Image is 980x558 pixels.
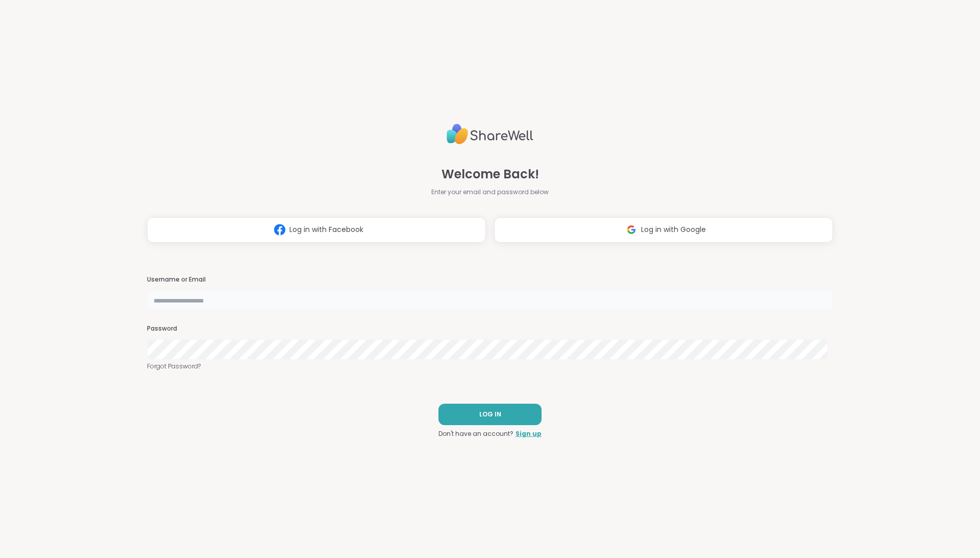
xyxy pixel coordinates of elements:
[438,429,513,438] span: Don't have an account?
[147,362,833,371] a: Forgot Password?
[479,410,501,419] span: LOG IN
[289,224,363,235] span: Log in with Facebook
[516,429,542,438] a: Sign up
[442,165,539,183] span: Welcome Back!
[641,224,706,235] span: Log in with Google
[431,188,549,197] span: Enter your email and password below
[147,217,486,243] button: Log in with Facebook
[447,120,533,149] img: ShareWell Logo
[438,404,542,425] button: LOG IN
[147,324,833,333] h3: Password
[147,275,833,284] h3: Username or Email
[270,220,289,239] img: ShareWell Logomark
[494,217,833,243] button: Log in with Google
[622,220,641,239] img: ShareWell Logomark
